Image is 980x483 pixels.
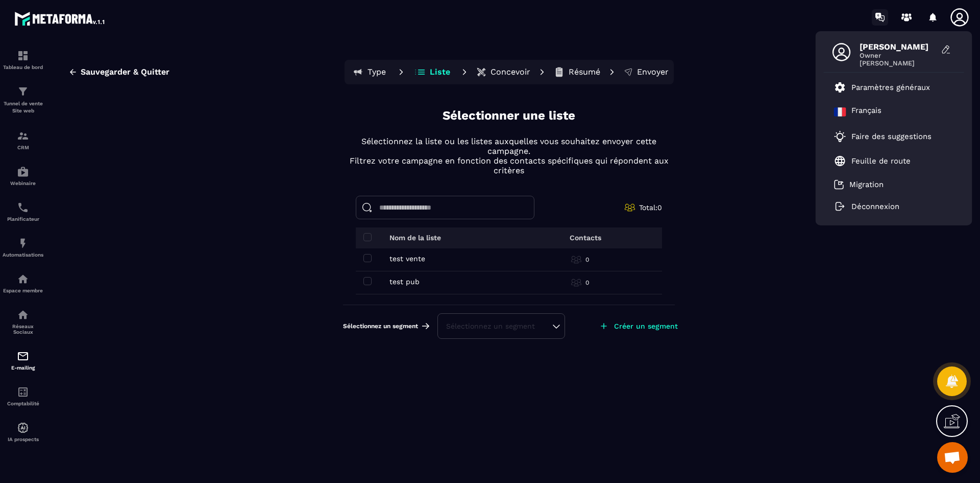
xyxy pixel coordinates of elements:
[3,100,43,114] p: Tunnel de vente Site web
[3,365,43,371] p: E-mailing
[3,158,43,194] a: automationsautomationsWebinaire
[570,234,601,242] p: Contacts
[17,130,29,142] img: formation
[17,166,29,178] img: automations
[17,350,29,362] img: email
[834,155,911,167] a: Feuille de route
[491,67,530,77] p: Concevoir
[389,278,420,286] p: test pub
[637,67,669,77] p: Envoyer
[17,201,29,214] img: scheduler
[621,62,672,82] button: Envoyer
[851,106,881,118] p: Français
[834,130,941,143] a: Faire des suggestions
[343,156,675,175] p: Filtrez votre campagne en fonction des contacts spécifiques qui répondent aux critères
[14,9,106,28] img: logo
[3,78,43,122] a: formationformationTunnel de vente Site web
[367,67,386,77] p: Type
[585,279,589,287] p: 0
[61,63,177,81] button: Sauvegarder & Quitter
[17,273,29,285] img: automations
[17,309,29,321] img: social-network
[81,67,169,77] span: Sauvegarder & Quitter
[3,216,43,222] p: Planificateur
[860,59,936,67] span: [PERSON_NAME]
[17,422,29,434] img: automations
[834,81,930,94] a: Paramètres généraux
[851,202,899,211] p: Déconnexion
[3,378,43,414] a: accountantaccountantComptabilité
[17,237,29,249] img: automations
[17,50,29,62] img: formation
[614,322,678,330] p: Créer un segment
[473,62,533,82] button: Concevoir
[343,322,418,330] span: Sélectionnez un segment
[860,52,936,59] span: Owner
[3,265,43,301] a: automationsautomationsEspace membre
[3,252,43,258] p: Automatisations
[3,64,43,70] p: Tableau de bord
[3,401,43,406] p: Comptabilité
[851,83,930,92] p: Paramètres généraux
[17,85,29,98] img: formation
[3,436,43,442] p: IA prospects
[3,145,43,150] p: CRM
[3,42,43,78] a: formationformationTableau de bord
[3,229,43,265] a: automationsautomationsAutomatisations
[860,42,936,52] span: [PERSON_NAME]
[3,194,43,229] a: schedulerschedulerPlanificateur
[389,234,441,242] p: Nom de la liste
[849,180,884,189] p: Migration
[17,386,29,398] img: accountant
[343,136,675,156] p: Sélectionnez la liste ou les listes auxquelles vous souhaitez envoyer cette campagne.
[851,156,911,166] p: Feuille de route
[430,67,450,77] p: Liste
[347,62,393,82] button: Type
[639,203,662,212] span: Total: 0
[834,179,884,190] a: Migration
[443,107,575,124] p: Sélectionner une liste
[3,342,43,378] a: emailemailE-mailing
[569,67,600,77] p: Résumé
[410,62,456,82] button: Liste
[3,122,43,158] a: formationformationCRM
[585,256,589,264] p: 0
[3,324,43,335] p: Réseaux Sociaux
[389,255,425,263] p: test vente
[3,180,43,186] p: Webinaire
[3,301,43,342] a: social-networksocial-networkRéseaux Sociaux
[851,132,932,141] p: Faire des suggestions
[3,288,43,293] p: Espace membre
[937,442,968,473] div: Ouvrir le chat
[551,62,603,82] button: Résumé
